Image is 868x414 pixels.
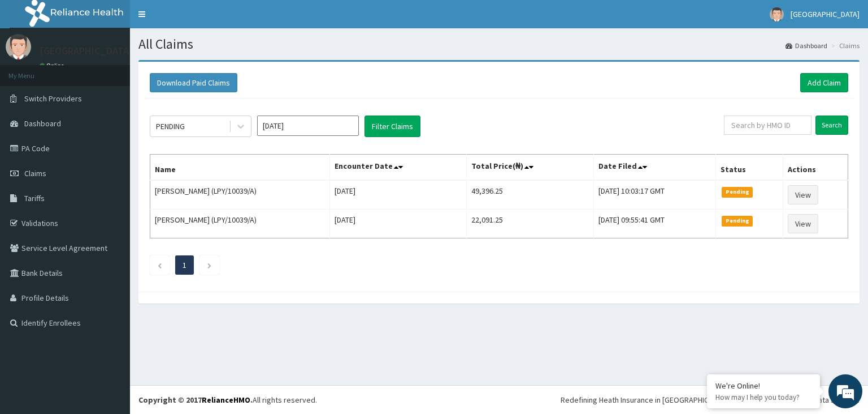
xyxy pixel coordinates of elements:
td: [PERSON_NAME] (LPY/10039/A) [150,210,330,238]
a: Page 1 is your current page [183,260,186,270]
input: Search by HMO ID [724,116,811,135]
p: How may I help you today? [715,392,811,402]
td: [PERSON_NAME] (LPY/10039/A) [150,180,330,210]
a: View [788,185,818,204]
h1: All Claims [138,37,860,52]
span: Pending [722,216,753,226]
p: [GEOGRAPHIC_DATA] [40,46,133,56]
th: Encounter Date [330,155,467,181]
td: [DATE] 09:55:41 GMT [593,210,715,238]
a: Previous page [157,260,162,270]
div: We're Online! [715,381,811,391]
a: View [788,214,818,233]
th: Name [150,155,330,181]
li: Claims [828,41,860,50]
img: User Image [770,7,784,22]
a: Dashboard [785,41,827,50]
td: 22,091.25 [467,210,594,238]
span: Pending [722,187,753,197]
a: Next page [207,260,212,270]
footer: All rights reserved. [130,385,868,414]
div: Redefining Heath Insurance in [GEOGRAPHIC_DATA] using Telemedicine and Data Science! [561,394,860,406]
span: Dashboard [24,118,61,129]
input: Search [815,116,848,135]
a: RelianceHMO [202,395,250,405]
th: Status [716,155,783,181]
a: Add Claim [800,73,848,92]
span: Switch Providers [24,93,82,104]
button: Filter Claims [364,116,420,137]
td: [DATE] [330,180,467,210]
input: Select Month and Year [257,116,359,136]
span: Claims [24,168,46,178]
td: [DATE] 10:03:17 GMT [593,180,715,210]
div: PENDING [156,121,185,132]
span: [GEOGRAPHIC_DATA] [791,9,860,19]
td: [DATE] [330,210,467,238]
th: Total Price(₦) [467,155,594,181]
img: User Image [6,34,31,59]
strong: Copyright © 2017 . [138,395,253,405]
th: Date Filed [593,155,715,181]
button: Download Paid Claims [150,73,237,92]
a: Online [40,62,67,70]
th: Actions [783,155,848,181]
td: 49,396.25 [467,180,594,210]
span: Tariffs [24,193,45,203]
